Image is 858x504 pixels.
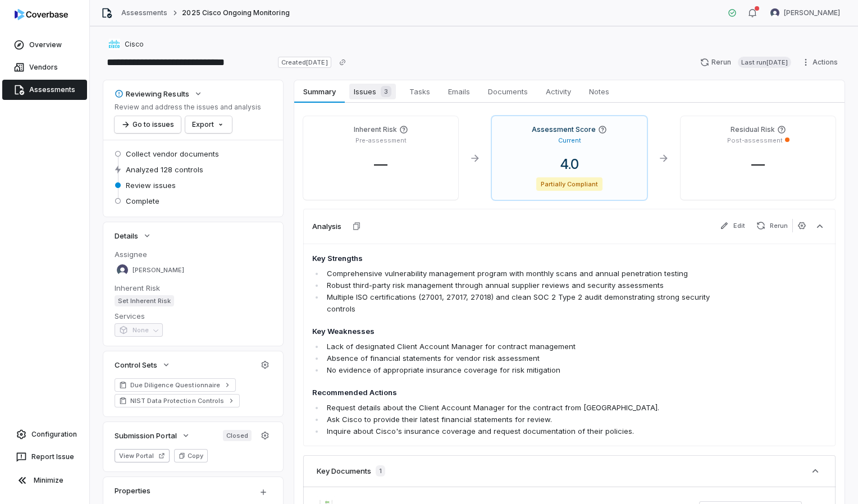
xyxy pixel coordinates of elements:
a: Overview [2,35,87,55]
button: https://cisco.com/Cisco [106,34,147,54]
div: Reviewing Results [115,89,189,99]
span: Issues [349,84,396,99]
button: Details [111,226,155,246]
a: Configuration [4,424,85,445]
button: Export [185,116,232,133]
p: Current [558,136,581,145]
span: [PERSON_NAME] [133,266,184,274]
li: No evidence of appropriate insurance coverage for risk mitigation [324,364,724,376]
span: Closed [223,430,252,441]
span: Review issues [126,180,176,190]
button: Report Issue [4,447,85,467]
button: Copy [174,449,208,462]
button: Control Sets [111,355,174,375]
p: Pre-assessment [355,136,407,145]
button: Meghan Paonessa avatar[PERSON_NAME] [764,4,847,21]
span: Activity [541,84,576,99]
span: Collect vendor documents [126,149,219,159]
span: Partially Compliant [536,177,603,191]
h4: Key Weaknesses [312,326,724,337]
span: Set Inherent Risk [115,295,174,306]
h4: Inherent Risk [354,125,397,134]
img: logo-D7KZi-bG.svg [15,9,68,20]
h3: Key Documents [317,466,371,476]
span: Complete [126,196,159,206]
span: [PERSON_NAME] [784,8,840,17]
a: Assessments [2,80,87,100]
span: Summary [299,84,340,99]
li: Request details about the Client Account Manager for the contract from [GEOGRAPHIC_DATA]. [324,402,724,414]
span: Notes [585,84,614,99]
button: Go to issues [115,116,181,133]
button: RerunLast run[DATE] [693,54,798,71]
span: Documents [483,84,532,99]
span: 4.0 [551,156,588,172]
p: Post-assessment [727,136,783,145]
button: Submission Portal [111,425,194,446]
button: Actions [798,54,845,71]
span: Analyzed 128 controls [126,164,203,175]
span: Last run [DATE] [738,57,791,68]
span: — [742,156,774,172]
a: NIST Data Protection Controls [115,394,240,407]
span: Due Diligence Questionnaire [130,381,220,390]
button: View Portal [115,449,170,462]
span: — [365,156,396,172]
h4: Recommended Actions [312,387,724,398]
li: Lack of designated Client Account Manager for contract management [324,341,724,352]
span: 1 [376,465,385,476]
span: Details [115,231,138,241]
a: Due Diligence Questionnaire [115,378,236,392]
img: Meghan Paonessa avatar [117,264,128,276]
dt: Inherent Risk [115,283,272,293]
img: Meghan Paonessa avatar [770,8,779,17]
li: Multiple ISO certifications (27001, 27017, 27018) and clean SOC 2 Type 2 audit demonstrating stro... [324,291,724,315]
h4: Residual Risk [731,125,775,134]
span: NIST Data Protection Controls [130,396,224,405]
li: Robust third-party risk management through annual supplier reviews and security assessments [324,280,724,291]
button: Edit [715,219,750,232]
a: Assessments [121,8,167,17]
li: Ask Cisco to provide their latest financial statements for review. [324,414,724,425]
span: Submission Portal [115,430,177,441]
h3: Analysis [312,221,341,231]
a: Vendors [2,57,87,77]
span: Cisco [125,40,144,49]
h4: Key Strengths [312,253,724,264]
dt: Assignee [115,249,272,259]
button: Copy link [332,52,353,72]
button: Rerun [752,219,792,232]
dt: Services [115,311,272,321]
span: Created [DATE] [278,57,331,68]
span: Control Sets [115,360,157,370]
span: Tasks [405,84,435,99]
li: Absence of financial statements for vendor risk assessment [324,352,724,364]
li: Comprehensive vulnerability management program with monthly scans and annual penetration testing [324,268,724,280]
button: Minimize [4,469,85,492]
button: Reviewing Results [111,84,206,104]
span: 2025 Cisco Ongoing Monitoring [182,8,289,17]
span: Emails [444,84,474,99]
span: 3 [381,86,391,97]
p: Review and address the issues and analysis [115,103,261,112]
h4: Assessment Score [532,125,596,134]
li: Inquire about Cisco's insurance coverage and request documentation of their policies. [324,425,724,437]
